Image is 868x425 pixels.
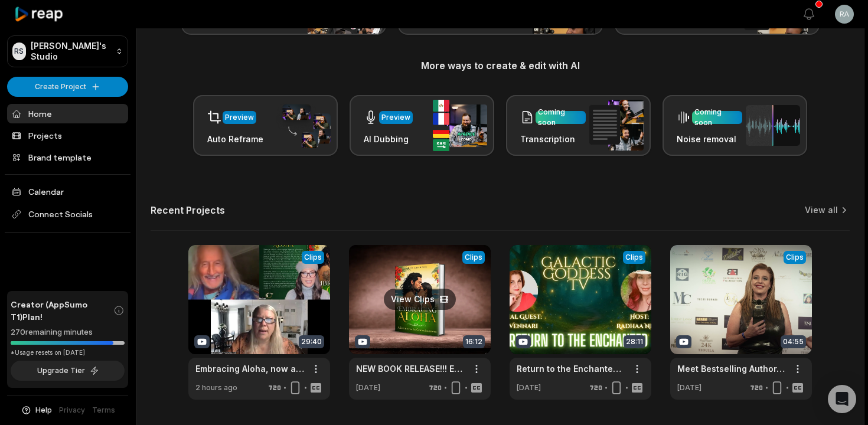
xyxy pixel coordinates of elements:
h3: Auto Reframe [207,133,263,145]
img: noise_removal.png [746,105,800,146]
button: Upgrade Tier [11,361,125,381]
a: Privacy [59,405,85,416]
img: auto_reframe.png [276,103,331,149]
h3: AI Dubbing [364,133,413,145]
img: transcription.png [589,100,644,151]
div: RS [12,42,26,60]
div: Coming soon [694,107,740,128]
p: [PERSON_NAME]'s Studio [31,41,111,62]
div: 270 remaining minutes [11,326,125,338]
div: *Usage resets on [DATE] [11,348,125,357]
a: Brand template [7,148,128,167]
div: Coming soon [538,107,583,128]
a: Meet Bestselling Author, Scientist and Veteran, Dr. [PERSON_NAME] – Oceans of Grace [677,362,786,375]
span: Connect Socials [7,204,128,225]
div: Open Intercom Messenger [828,385,856,413]
button: Help [21,405,52,416]
h3: More ways to create & edit with AI [151,58,850,73]
a: Terms [92,405,115,416]
a: Calendar [7,182,128,201]
a: Embracing Aloha, now at [PERSON_NAME] & [PERSON_NAME], Paperback [195,362,304,375]
div: Preview [381,112,410,123]
button: Create Project [7,77,128,97]
a: Return to the Enchanted: The Truth About Dragons, Serpents & Elementals — with [PERSON_NAME] [517,362,625,375]
a: NEW BOOK RELEASE!!! Embracing Aloha by Aros Crystos [356,362,465,375]
a: View all [805,204,838,216]
img: ai_dubbing.png [433,100,487,151]
a: Projects [7,126,128,145]
div: Preview [225,112,254,123]
span: Creator (AppSumo T1) Plan! [11,298,113,323]
span: Help [35,405,52,416]
a: Home [7,104,128,123]
h3: Noise removal [677,133,742,145]
h3: Transcription [520,133,586,145]
h2: Recent Projects [151,204,225,216]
